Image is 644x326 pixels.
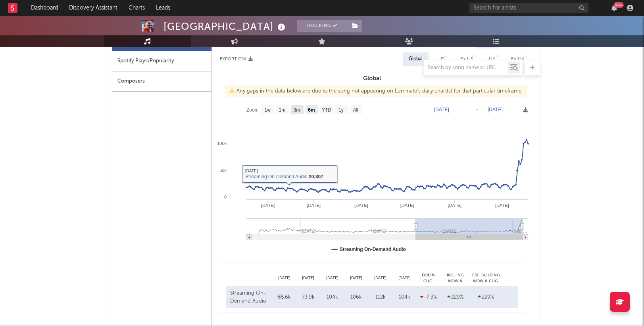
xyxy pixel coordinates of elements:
div: [DATE] [320,275,344,281]
input: Search for artists [469,3,588,13]
div: 99 + [614,2,624,8]
div: DoD % Chg. [417,272,440,284]
text: [DATE] [307,203,321,208]
div: Rolling WoW % Chg. [440,272,470,284]
text: Sep … [514,229,527,233]
div: 104k [322,293,342,301]
div: 73.9k [298,293,318,301]
div: Spotify Plays/Popularity [112,51,211,71]
text: Zoom [246,107,259,113]
text: [DATE] [448,203,461,208]
text: 0 [224,195,226,199]
text: YTD [321,107,331,113]
button: 99+ [611,5,617,11]
div: 104k [394,293,415,301]
div: 229 % [442,293,468,301]
text: 3m [293,107,300,113]
text: → [474,107,479,112]
div: [DATE] [392,275,417,281]
div: Global [409,54,423,64]
div: Ex-US [460,54,473,64]
text: 1w [264,107,271,113]
text: [DATE] [400,203,414,208]
text: [DATE] [488,107,503,112]
div: Ex-UK [511,54,524,64]
div: [GEOGRAPHIC_DATA] [163,20,287,33]
text: [DATE] [434,107,449,112]
div: Est. Building WoW % Chg. [470,272,502,284]
text: 1m [279,107,285,113]
div: US [438,54,444,64]
div: [DATE] [296,275,320,281]
text: [DATE] [495,203,509,208]
h3: Global [212,74,532,83]
text: All [353,107,358,113]
text: [DATE] [261,203,275,208]
text: 6m [308,107,315,113]
text: Streaming On-Demand Audio [340,247,406,252]
div: Any gaps in the data below are due to the song not appearing on Luminate's daily chart(s) for tha... [225,85,527,97]
text: [DATE] [354,203,368,208]
div: -7.3 % [419,293,438,301]
div: 112k [370,293,390,301]
div: 106k [346,293,367,301]
text: 100k [217,141,227,146]
div: [DATE] [368,275,392,281]
button: Export CSV [220,57,253,62]
div: [DATE] [344,275,369,281]
div: 229 % [472,293,500,301]
div: Streaming On-Demand Audio [230,289,270,305]
div: UK [489,54,495,64]
div: Composers [112,71,211,92]
div: [DATE] [272,275,296,281]
text: 50k [219,168,227,173]
button: Tracking [297,20,347,32]
div: 65.6k [274,293,294,301]
text: 1y [338,107,344,113]
input: Search by song name or URL [424,65,508,71]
